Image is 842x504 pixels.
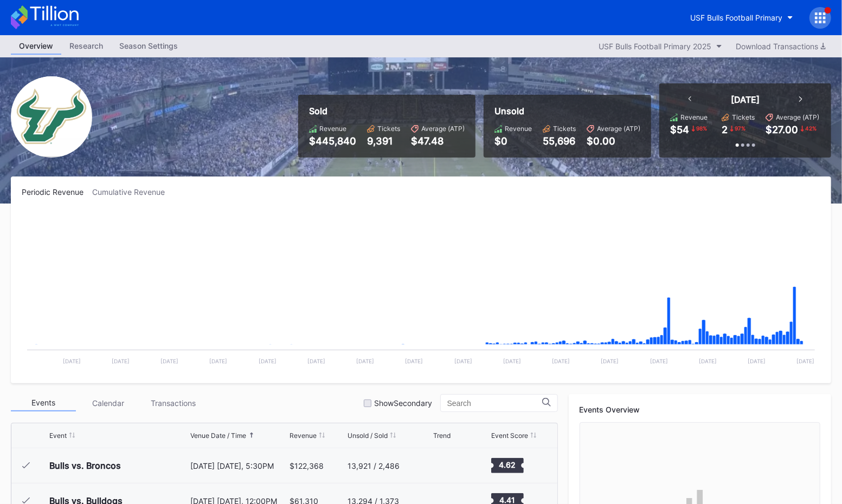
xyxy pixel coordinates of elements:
[22,187,92,197] div: Periodic Revenue
[112,358,130,364] text: [DATE]
[776,113,819,121] div: Average (ATP)
[290,461,324,470] div: $122,368
[730,39,831,54] button: Download Transactions
[580,405,820,414] div: Events Overview
[433,452,466,479] svg: Chart title
[76,395,141,411] div: Calendar
[499,460,516,469] text: 4.62
[22,210,820,372] svg: Chart title
[543,135,576,147] div: 55,696
[374,398,432,408] div: Show Secondary
[433,431,451,440] div: Trend
[553,125,576,133] div: Tickets
[11,395,76,411] div: Events
[732,113,755,121] div: Tickets
[736,42,826,51] div: Download Transactions
[309,135,356,147] div: $445,840
[680,113,708,121] div: Revenue
[111,38,186,54] div: Season Settings
[494,135,532,147] div: $0
[748,358,766,364] text: [DATE]
[348,431,388,440] div: Unsold / Sold
[491,431,528,440] div: Event Score
[804,124,818,133] div: 42 %
[348,461,400,470] div: 13,921 / 2,486
[722,124,728,135] div: 2
[209,358,227,364] text: [DATE]
[49,431,67,440] div: Event
[411,135,465,147] div: $47.48
[650,358,668,364] text: [DATE]
[356,358,374,364] text: [DATE]
[307,358,325,364] text: [DATE]
[11,76,92,158] img: USF_Bulls_Football_Primary.png
[367,135,400,147] div: 9,391
[454,358,472,364] text: [DATE]
[695,124,708,133] div: 98 %
[682,8,801,28] button: USF Bulls Football Primary
[503,358,521,364] text: [DATE]
[670,124,689,135] div: $54
[731,94,760,105] div: [DATE]
[587,135,640,147] div: $0.00
[377,125,400,133] div: Tickets
[309,106,465,116] div: Sold
[421,125,465,133] div: Average (ATP)
[505,125,532,133] div: Revenue
[61,38,111,54] div: Research
[92,187,173,197] div: Cumulative Revenue
[111,38,186,55] a: Season Settings
[766,124,798,135] div: $27.00
[49,460,121,471] div: Bulls vs. Broncos
[259,358,277,364] text: [DATE]
[63,358,81,364] text: [DATE]
[552,358,570,364] text: [DATE]
[599,42,711,51] div: USF Bulls Football Primary 2025
[494,106,640,116] div: Unsold
[597,125,640,133] div: Average (ATP)
[690,13,782,22] div: USF Bulls Football Primary
[141,395,206,411] div: Transactions
[290,431,317,440] div: Revenue
[699,358,717,364] text: [DATE]
[593,39,728,54] button: USF Bulls Football Primary 2025
[447,399,542,408] input: Search
[406,358,423,364] text: [DATE]
[61,38,111,55] a: Research
[11,38,61,55] a: Overview
[319,125,346,133] div: Revenue
[190,431,246,440] div: Venue Date / Time
[734,124,747,133] div: 97 %
[601,358,619,364] text: [DATE]
[160,358,178,364] text: [DATE]
[797,358,815,364] text: [DATE]
[190,461,287,470] div: [DATE] [DATE], 5:30PM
